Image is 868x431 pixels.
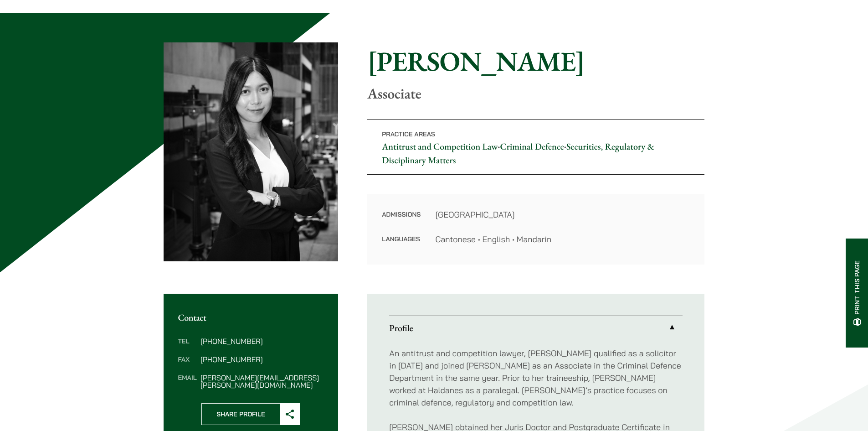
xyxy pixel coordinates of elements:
[389,316,683,340] a: Profile
[435,208,690,221] dd: [GEOGRAPHIC_DATA]
[500,140,564,152] a: Criminal Defence
[164,42,339,261] img: Joanne Lam photo
[178,356,197,374] dt: Fax
[367,85,704,102] p: Associate
[200,374,324,389] dd: [PERSON_NAME][EMAIL_ADDRESS][PERSON_NAME][DOMAIN_NAME]
[367,119,704,175] p: • •
[200,356,324,363] dd: [PHONE_NUMBER]
[382,233,421,245] dt: Languages
[382,208,421,233] dt: Admissions
[382,140,498,152] a: Antitrust and Competition Law
[201,403,300,425] button: Share Profile
[178,312,324,323] h2: Contact
[200,338,324,345] dd: [PHONE_NUMBER]
[435,233,690,245] dd: Cantonese • English • Mandarin
[382,130,435,138] span: Practice Areas
[382,140,654,166] a: Securities, Regulatory & Disciplinary Matters
[202,404,280,425] span: Share Profile
[389,347,683,409] p: An antitrust and competition lawyer, [PERSON_NAME] qualified as a solicitor in [DATE] and joined ...
[367,45,704,78] h1: [PERSON_NAME]
[178,374,197,389] dt: Email
[178,338,197,356] dt: Tel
